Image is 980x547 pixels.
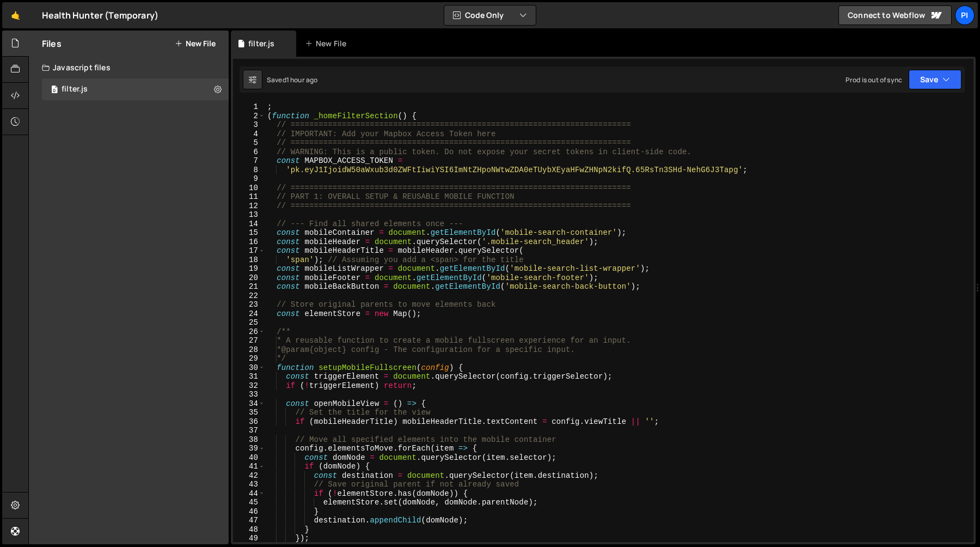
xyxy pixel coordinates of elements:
[233,148,265,157] div: 6
[233,453,265,463] div: 40
[233,408,265,417] div: 35
[233,120,265,130] div: 3
[233,210,265,220] div: 13
[233,345,265,355] div: 28
[233,525,265,534] div: 48
[233,192,265,202] div: 11
[233,417,265,427] div: 36
[233,264,265,273] div: 19
[233,399,265,409] div: 34
[233,390,265,399] div: 33
[233,462,265,471] div: 41
[233,516,265,525] div: 47
[42,78,229,100] div: 16494/44708.js
[2,2,29,28] a: 🤙
[29,57,229,78] div: Javascript files
[233,291,265,301] div: 22
[233,309,265,319] div: 24
[233,534,265,543] div: 49
[233,327,265,337] div: 26
[175,39,216,48] button: New File
[233,220,265,229] div: 14
[286,75,318,84] div: 1 hour ago
[51,86,58,95] span: 0
[233,498,265,507] div: 45
[233,426,265,435] div: 37
[267,75,317,84] div: Saved
[846,75,902,84] div: Prod is out of sync
[233,184,265,193] div: 10
[233,489,265,499] div: 44
[233,202,265,211] div: 12
[233,112,265,121] div: 2
[233,273,265,283] div: 20
[42,9,158,22] div: Health Hunter (Temporary)
[233,130,265,139] div: 4
[955,5,975,25] a: Pi
[62,84,88,94] div: filter.js
[233,102,265,112] div: 1
[233,228,265,238] div: 15
[233,300,265,309] div: 23
[233,156,265,166] div: 7
[233,354,265,363] div: 29
[233,507,265,516] div: 46
[233,381,265,391] div: 32
[233,256,265,265] div: 18
[909,70,961,89] button: Save
[233,166,265,175] div: 8
[233,480,265,489] div: 43
[233,138,265,148] div: 5
[233,363,265,373] div: 30
[305,38,351,49] div: New File
[233,282,265,291] div: 21
[838,5,952,25] a: Connect to Webflow
[233,435,265,445] div: 38
[233,318,265,327] div: 25
[233,246,265,256] div: 17
[233,238,265,247] div: 16
[233,471,265,481] div: 42
[233,174,265,184] div: 9
[248,38,274,49] div: filter.js
[233,372,265,381] div: 31
[233,336,265,345] div: 27
[233,444,265,453] div: 39
[42,38,62,50] h2: Files
[444,5,536,25] button: Code Only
